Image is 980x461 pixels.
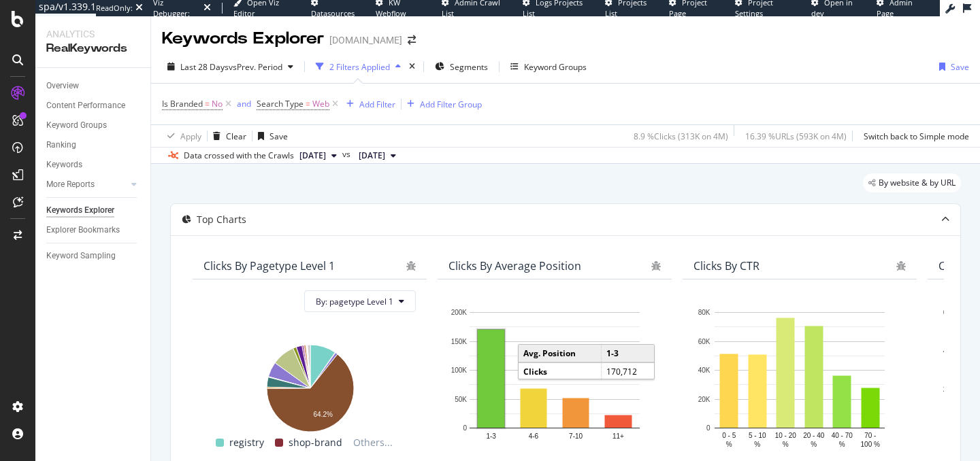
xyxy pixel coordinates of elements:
div: Top Charts [197,213,246,226]
div: arrow-right-arrow-left [408,35,416,45]
div: times [406,60,418,73]
div: Add Filter [359,99,395,110]
text: % [839,441,845,448]
text: % [726,441,732,448]
div: Ranking [46,138,76,152]
div: Keyword Sampling [46,249,116,263]
div: [DOMAIN_NAME] [329,33,402,47]
button: Add Filter [341,96,395,112]
button: Add Filter Group [402,96,482,112]
span: Datasources [311,8,355,18]
span: Search Type [257,98,304,109]
span: 2025 Sep. 5th [359,150,385,162]
a: More Reports [46,177,127,192]
span: registry [229,434,264,451]
svg: A chart. [203,338,416,434]
div: Save [951,61,969,73]
span: By: pagetype Level 1 [316,296,393,307]
text: % [783,441,789,448]
button: Switch back to Simple mode [858,125,969,147]
text: 0 - 5 [722,432,736,439]
button: Segments [429,56,493,78]
div: Keyword Groups [46,118,107,133]
a: Keywords Explorer [46,203,141,218]
div: More Reports [46,177,95,192]
span: Last 28 Days [180,61,229,73]
text: 1-3 [486,432,496,440]
text: 200K [451,309,468,316]
div: Clicks By CTR [693,259,759,273]
text: 0 [706,424,710,432]
div: legacy label [863,173,961,192]
text: 70 - [864,432,876,439]
text: 20K [943,386,955,394]
div: Switch back to Simple mode [864,131,969,142]
button: Save [252,125,288,147]
text: 20K [698,396,710,403]
text: 11+ [612,432,624,440]
div: Keywords Explorer [162,27,324,50]
text: 20 - 40 [803,432,825,439]
text: % [754,441,760,448]
div: 16.39 % URLs ( 593K on 4M ) [745,131,847,142]
span: Is Branded [162,98,203,109]
span: 2025 Oct. 3rd [299,150,326,162]
svg: A chart. [693,305,906,451]
div: Overview [46,79,79,93]
div: Apply [180,131,201,142]
div: Keyword Groups [524,61,587,73]
span: vs Prev. Period [229,61,282,73]
text: 100 % [861,441,880,448]
button: Apply [162,125,201,147]
button: Keyword Groups [505,56,592,78]
text: 60K [943,309,955,316]
div: and [237,98,251,109]
text: 0 [463,424,467,432]
text: 10 - 20 [775,432,797,439]
span: shop-brand [289,434,342,451]
div: Save [269,131,288,142]
button: [DATE] [353,148,402,164]
text: 4-6 [529,432,539,440]
text: 40K [698,366,710,374]
div: Analytics [46,27,140,41]
text: 100K [451,366,468,374]
span: Others... [348,434,398,451]
div: bug [406,261,416,271]
div: Keywords Explorer [46,203,114,218]
span: = [306,98,310,109]
button: 2 Filters Applied [310,56,406,78]
text: 60K [698,338,710,345]
span: Segments [450,61,488,73]
text: 50K [455,396,467,403]
button: Clear [208,125,246,147]
button: [DATE] [294,148,342,164]
text: 40 - 70 [832,432,853,439]
text: 150K [451,338,468,345]
span: By website & by URL [879,179,955,187]
svg: A chart. [448,305,661,451]
div: RealKeywords [46,41,140,56]
a: Keyword Groups [46,118,141,133]
span: vs [342,148,353,160]
div: Clicks By pagetype Level 1 [203,259,335,273]
text: 64.2% [314,411,333,418]
div: bug [896,261,906,271]
div: 8.9 % Clicks ( 313K on 4M ) [634,131,728,142]
div: Explorer Bookmarks [46,223,120,237]
span: No [212,95,223,114]
div: ReadOnly: [96,3,133,14]
text: 5 - 10 [749,432,766,439]
div: Data crossed with the Crawls [184,150,294,162]
div: bug [651,261,661,271]
a: Explorer Bookmarks [46,223,141,237]
div: Clear [226,131,246,142]
span: = [205,98,210,109]
button: Last 28 DaysvsPrev. Period [162,56,299,78]
text: 7-10 [569,432,583,440]
iframe: Intercom live chat [934,415,966,447]
a: Ranking [46,138,141,152]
